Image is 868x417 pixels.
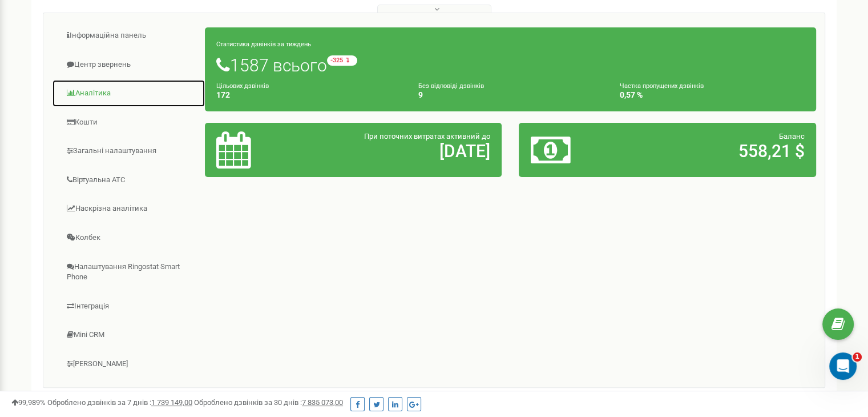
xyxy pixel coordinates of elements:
a: Кошти [52,109,205,137]
small: Статистика дзвінків за тиждень [216,41,311,48]
h2: 558,21 $ [628,142,805,161]
h4: 9 [418,91,603,99]
a: Аналiтика [52,79,205,107]
small: Цільових дзвінків [216,82,269,90]
a: Загальні налаштування [52,137,205,165]
h2: [DATE] [313,142,490,161]
a: Інтеграція [52,292,205,320]
span: Оброблено дзвінків за 30 днів : [194,398,343,407]
span: 1 [853,352,862,362]
a: Центр звернень [52,51,205,79]
a: [PERSON_NAME] [52,350,205,378]
a: Налаштування Ringostat Smart Phone [52,253,205,291]
h4: 172 [216,91,401,99]
iframe: Intercom live chat [829,352,857,380]
small: -325 [327,55,357,66]
span: 99,989% [11,398,46,407]
a: Інформаційна панель [52,22,205,50]
a: Колбек [52,224,205,252]
u: 7 835 073,00 [302,398,343,407]
span: Баланс [779,132,805,141]
span: При поточних витратах активний до [364,132,490,141]
a: Віртуальна АТС [52,166,205,194]
span: Оброблено дзвінків за 7 днів : [47,398,192,407]
a: Наскрізна аналітика [52,195,205,223]
small: Без відповіді дзвінків [418,82,484,90]
small: Частка пропущених дзвінків [620,82,704,90]
h4: 0,57 % [620,91,805,99]
u: 1 739 149,00 [151,398,192,407]
a: Mini CRM [52,321,205,349]
h1: 1587 всього [216,55,805,75]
